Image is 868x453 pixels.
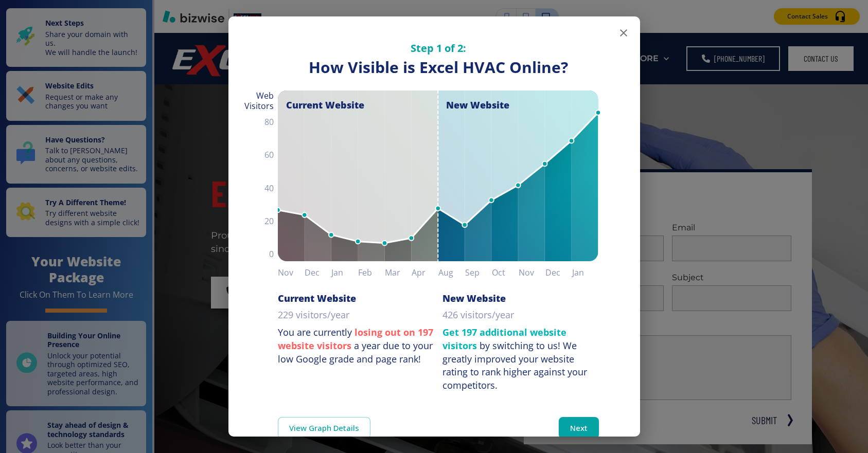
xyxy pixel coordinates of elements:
[559,417,599,439] button: Next
[442,326,599,392] p: by switching to us!
[572,265,599,280] h6: Jan
[278,326,433,352] strong: losing out on 197 website visitors
[442,292,506,304] h6: New Website
[278,292,356,304] h6: Current Website
[385,265,412,280] h6: Mar
[358,265,385,280] h6: Feb
[412,265,438,280] h6: Apr
[331,265,358,280] h6: Jan
[519,265,545,280] h6: Nov
[492,265,519,280] h6: Oct
[442,309,514,322] p: 426 visitors/year
[442,326,566,352] strong: Get 197 additional website visitors
[442,339,587,391] div: We greatly improved your website rating to rank higher against your competitors.
[278,265,305,280] h6: Nov
[465,265,492,280] h6: Sep
[278,309,349,322] p: 229 visitors/year
[305,265,331,280] h6: Dec
[278,417,370,439] a: View Graph Details
[545,265,572,280] h6: Dec
[278,326,434,366] p: You are currently a year due to your low Google grade and page rank!
[438,265,465,280] h6: Aug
